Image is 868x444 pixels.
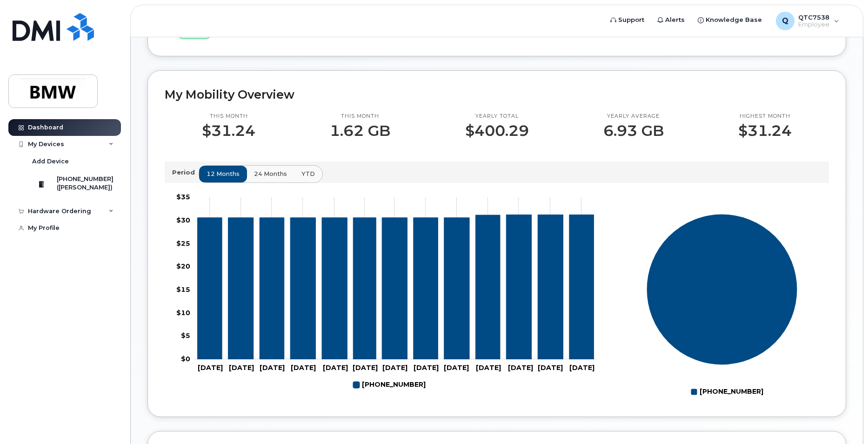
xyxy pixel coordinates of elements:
[665,15,685,25] span: Alerts
[353,377,426,393] g: 864-517-4073
[738,113,792,120] p: Highest month
[176,215,190,224] tspan: $30
[706,15,762,25] span: Knowledge Base
[181,331,190,340] tspan: $5
[353,377,426,393] g: Legend
[444,363,469,372] tspan: [DATE]
[229,363,254,372] tspan: [DATE]
[198,363,223,372] tspan: [DATE]
[691,11,768,29] a: Knowledge Base
[476,363,501,372] tspan: [DATE]
[382,363,407,372] tspan: [DATE]
[260,363,285,372] tspan: [DATE]
[798,21,829,28] span: Employee
[465,113,529,120] p: Yearly total
[330,122,390,139] p: 1.62 GB
[202,122,255,139] p: $31.24
[323,363,348,372] tspan: [DATE]
[508,363,533,372] tspan: [DATE]
[353,363,378,372] tspan: [DATE]
[603,122,664,139] p: 6.93 GB
[651,11,691,29] a: Alerts
[198,215,594,359] g: 864-517-4073
[254,169,287,178] span: 24 months
[176,308,190,316] tspan: $10
[165,87,829,101] h2: My Mobility Overview
[828,404,861,437] iframe: Messenger Launcher
[782,15,788,27] span: Q
[176,193,190,201] tspan: $35
[172,168,199,177] p: Period
[538,363,563,372] tspan: [DATE]
[176,239,190,247] tspan: $25
[798,13,829,21] span: QTC7538
[330,113,390,120] p: This month
[291,363,316,372] tspan: [DATE]
[176,262,190,270] tspan: $20
[181,355,190,363] tspan: $0
[691,384,763,400] g: Legend
[604,11,651,29] a: Support
[176,193,597,393] g: Chart
[414,363,439,372] tspan: [DATE]
[202,113,255,120] p: This month
[603,113,664,120] p: Yearly average
[301,169,315,178] span: YTD
[769,12,846,30] div: QTC7538
[176,285,190,294] tspan: $15
[569,363,594,372] tspan: [DATE]
[618,15,644,25] span: Support
[465,122,529,139] p: $400.29
[738,122,792,139] p: $31.24
[647,214,798,365] g: Series
[647,214,798,399] g: Chart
